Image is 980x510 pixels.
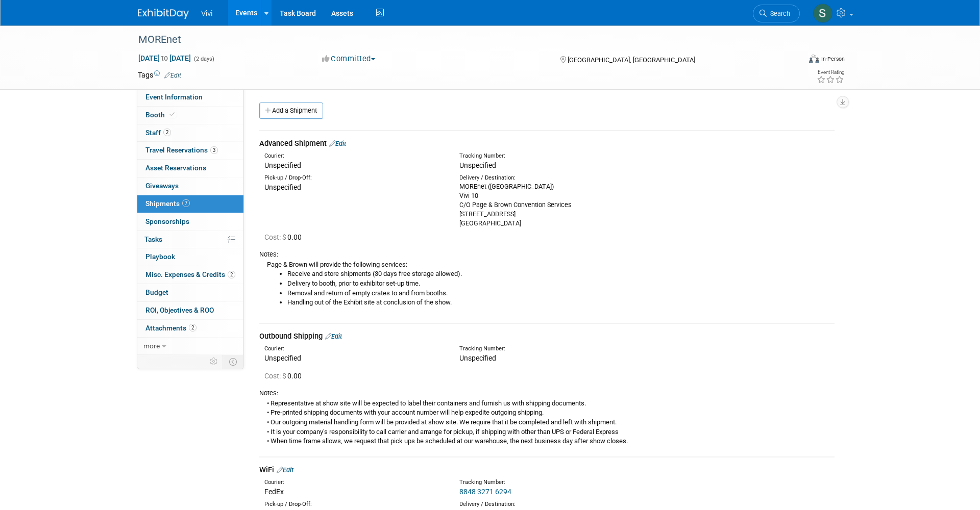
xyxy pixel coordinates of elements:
span: ROI, Objectives & ROO [145,306,214,314]
span: Playbook [145,252,175,261]
div: FedEx [264,487,444,497]
div: • Representative at show site will be expected to label their containers and furnish us with ship... [259,398,835,446]
span: Tasks [144,235,162,243]
span: more [143,342,160,350]
a: Edit [277,466,293,474]
div: Tracking Number: [459,345,688,353]
button: Committed [318,54,379,64]
a: Giveaways [137,177,243,195]
span: Staff [145,129,171,137]
a: Edit [164,72,181,79]
div: MOREnet [135,31,785,49]
span: Attachments [145,324,197,332]
div: Delivery / Destination: [459,174,639,182]
a: Staff2 [137,124,243,142]
td: Tags [138,70,181,80]
span: Booth [145,111,177,119]
img: Format-Inperson.png [809,55,819,63]
div: Courier: [264,152,444,160]
div: Outbound Shipping [259,331,835,342]
li: Handling out of the Exhibit site at conclusion of the show. [287,298,835,308]
span: Shipments [145,199,190,208]
a: more [137,338,243,355]
a: Event Information [137,89,243,106]
a: Edit [329,140,346,147]
span: Unspecified [264,183,301,191]
a: Sponsorships [137,213,243,231]
div: Notes: [259,389,835,398]
span: 2 [228,271,235,278]
a: Travel Reservations3 [137,142,243,159]
div: Unspecified [264,353,444,363]
span: Travel Reservations [145,146,218,154]
span: Vivi [201,9,212,17]
span: Budget [145,288,168,296]
a: Tasks [137,231,243,248]
a: Misc. Expenses & Credits2 [137,266,243,284]
div: Unspecified [264,160,444,170]
a: Attachments2 [137,320,243,337]
li: Receive and store shipments (30 days free storage allowed). [287,269,835,279]
td: Toggle Event Tabs [223,355,244,368]
span: Cost: $ [264,372,287,380]
img: Sara Membreno [813,4,832,23]
a: Asset Reservations [137,160,243,177]
div: Pick-up / Drop-Off: [264,174,444,182]
a: Playbook [137,248,243,266]
div: Tracking Number: [459,478,688,487]
a: Shipments7 [137,195,243,213]
div: Event Format [740,53,845,68]
span: 2 [189,324,197,331]
span: Sponsorships [145,217,189,225]
a: Search [753,5,800,22]
i: Booth reservation complete [169,112,175,117]
div: Courier: [264,345,444,353]
li: Removal and return of empty crates to and from booths. [287,289,835,298]
div: Courier: [264,478,444,487]
div: Page & Brown will provide the following services: [259,259,835,308]
div: In-Person [821,55,845,63]
a: Booth [137,107,243,124]
td: Personalize Event Tab Strip [205,355,223,368]
div: Event Rating [817,70,844,75]
div: MOREnet ([GEOGRAPHIC_DATA]) Vivi 10 C/O Page & Brown Convention Services [STREET_ADDRESS] [GEOGRA... [459,182,639,228]
span: 2 [163,129,171,136]
span: to [160,54,169,62]
span: [GEOGRAPHIC_DATA], [GEOGRAPHIC_DATA] [568,56,695,64]
div: Delivery / Destination: [459,500,639,508]
span: 7 [182,199,190,207]
span: Asset Reservations [145,164,206,172]
span: Unspecified [459,354,496,362]
span: [DATE] [DATE] [138,54,191,63]
li: Delivery to booth, prior to exhibitor set-up time. [287,279,835,289]
img: ExhibitDay [138,9,189,19]
span: Misc. Expenses & Credits [145,270,235,278]
span: Cost: $ [264,233,287,241]
span: Giveaways [145,182,179,190]
div: Tracking Number: [459,152,688,160]
a: Add a Shipment [259,103,323,119]
a: ROI, Objectives & ROO [137,302,243,319]
div: Advanced Shipment [259,138,835,149]
span: 0.00 [264,372,306,380]
div: Notes: [259,250,835,259]
a: Budget [137,284,243,301]
span: Search [767,10,790,17]
span: Event Information [145,93,203,101]
span: Unspecified [459,161,496,169]
div: WiFi [259,465,835,475]
a: 8848 3271 6294 [459,488,511,496]
span: 3 [210,146,218,154]
span: 0.00 [264,233,306,241]
a: Edit [325,333,342,340]
div: Pick-up / Drop-Off: [264,500,444,508]
span: (2 days) [193,56,214,62]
